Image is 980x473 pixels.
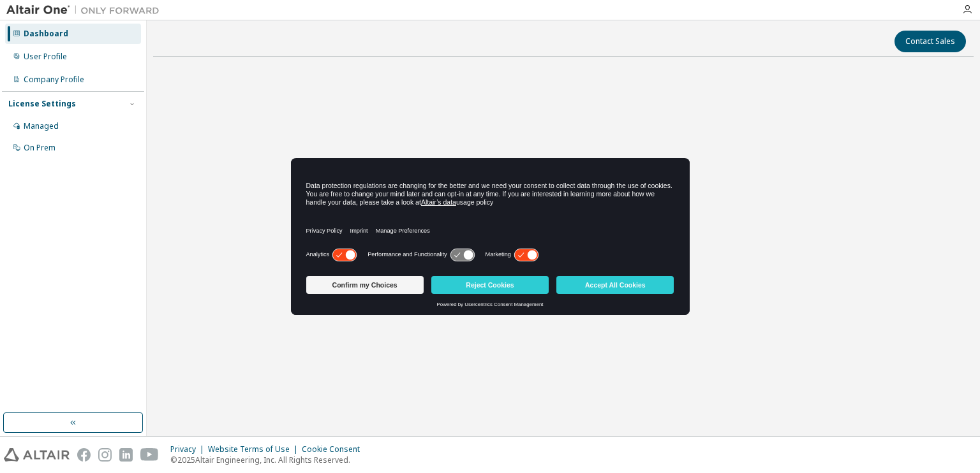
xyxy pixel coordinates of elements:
[895,31,966,52] button: Contact Sales
[24,143,56,153] div: On Prem
[170,455,367,465] p: © 2025 Altair Engineering, Inc. All Rights Reserved.
[24,75,84,85] div: Company Profile
[6,4,166,17] img: Altair One
[119,448,133,462] img: linkedin.svg
[208,444,302,455] div: Website Terms of Use
[140,448,159,462] img: youtube.svg
[8,99,76,109] div: License Settings
[24,121,59,131] div: Managed
[24,29,68,39] div: Dashboard
[98,448,112,462] img: instagram.svg
[170,444,208,455] div: Privacy
[24,52,67,62] div: User Profile
[302,444,367,455] div: Cookie Consent
[77,448,91,462] img: facebook.svg
[4,448,70,462] img: altair_logo.svg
